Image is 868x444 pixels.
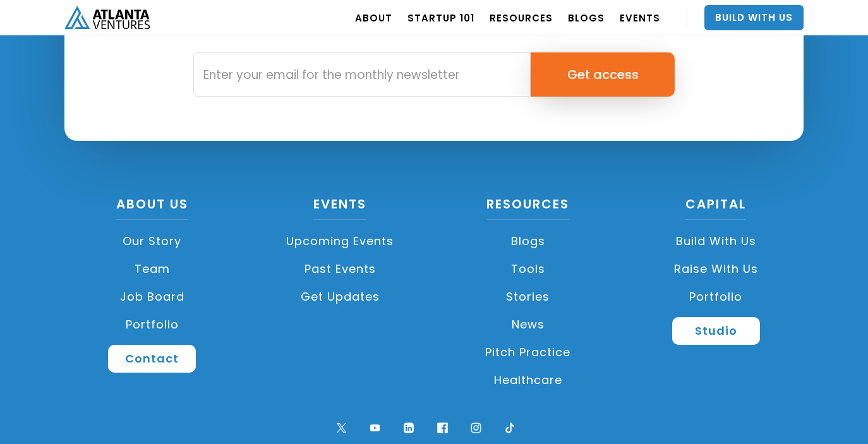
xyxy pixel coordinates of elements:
a: Stories [440,283,616,311]
a: Get Updates [253,283,428,311]
a: Blogs [440,227,616,255]
a: Studio [672,317,760,345]
img: youtube symbol [366,419,383,436]
a: Build with us [629,227,804,255]
img: ig symbol [467,419,485,436]
a: Contact [108,345,196,373]
a: Past Events [253,255,428,283]
a: Our Story [64,227,240,255]
a: Events [313,195,366,220]
a: Job Board [64,283,240,311]
img: linkedin logo [401,419,418,436]
a: Portfolio [64,311,240,339]
a: Pitch Practice [440,339,616,366]
a: News [440,311,616,339]
a: Healthcare [440,366,616,394]
a: Upcoming Events [253,227,428,255]
img: tik tok logo [502,419,519,436]
a: About US [116,195,188,220]
input: Enter your email for the monthly newsletter [193,52,531,97]
a: Team [64,255,240,283]
input: Get access [531,52,675,97]
a: CAPITAL [685,195,746,220]
a: Raise with Us [629,255,804,283]
a: Portfolio [629,283,804,311]
a: Tools [440,255,616,283]
a: Resources [486,195,569,220]
img: facebook logo [434,419,451,436]
form: Email Form [193,52,675,97]
a: Build With Us [704,5,804,30]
